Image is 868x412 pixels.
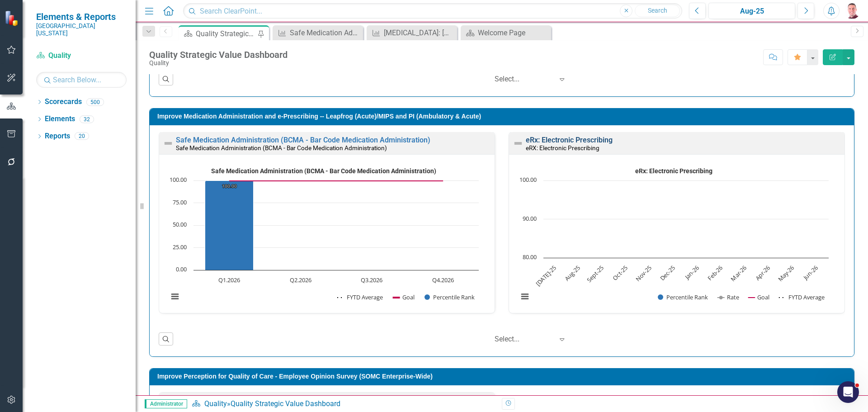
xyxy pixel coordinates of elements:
text: Safe Medication Administration (BCMA - Bar Code Medication Administration) [211,167,436,175]
span: Administrator [145,399,187,408]
small: Safe Medication Administration (BCMA - Bar Code Medication Administration) [176,144,387,152]
text: Nov-25 [634,264,653,283]
text: Jan-26 [683,264,701,282]
h3: Improve Medication Administration and e-Prescribing -- Leapfrog (Acute)/MIPS and PI (Ambulatory &... [157,113,849,120]
button: View chart menu, Safe Medication Administration (BCMA - Bar Code Medication Administration) [169,290,181,303]
div: Quality [149,60,288,66]
text: Q2.2026 [290,276,311,284]
img: Not Defined [513,138,524,149]
img: David Richard [844,3,860,19]
div: Quality Strategic Value Dashboard [231,399,340,408]
button: Show Rate [717,293,739,301]
text: Aug-25 [563,264,582,283]
text: 80.00 [523,253,537,261]
a: Welcome Page [463,27,549,38]
div: 32 [80,115,94,123]
h3: Improve Perception for Quality of Care - Employee Opinion Survey (SOMC Enterprise-Wide) [157,373,849,380]
text: Q1.2026 [218,276,240,284]
text: May-26 [776,264,796,283]
text: 75.00 [173,198,187,206]
button: Show Goal [748,293,769,301]
text: Feb-26 [706,264,724,282]
div: Aug-25 [712,6,792,17]
svg: Interactive chart [164,164,483,311]
iframe: Intercom live chat [837,381,859,403]
a: Quality [204,399,227,408]
text: Apr-26 [754,264,772,282]
text: 50.00 [173,220,187,228]
div: [MEDICAL_DATA]: [MEDICAL_DATA] ([MEDICAL_DATA]) Poor Control (>9%) [384,27,455,38]
a: Quality [36,51,127,61]
button: Aug-25 [708,3,795,19]
small: eRX: Electronic Prescribing [526,144,599,152]
text: 0.00 [176,265,187,273]
text: 25.00 [173,243,187,251]
button: Search [635,5,680,17]
div: » [192,399,495,409]
button: Show Percentile Rank [425,293,475,301]
text: 100.00 [170,175,187,184]
img: Not Defined [163,138,174,149]
text: 100.00 [519,175,537,184]
div: Quality Strategic Value Dashboard [196,28,255,39]
img: ClearPoint Strategy [5,10,20,26]
button: Show Goal [393,293,415,301]
text: eRx: Electronic Prescribing [635,167,712,175]
text: Dec-25 [658,264,677,282]
a: Scorecards [45,97,82,107]
div: Quality Strategic Value Dashboard [149,50,288,60]
text: [DATE]-25 [534,264,558,288]
text: Mar-26 [729,264,748,283]
text: Oct-25 [611,264,629,282]
span: Search [648,7,667,14]
g: FYTD Average, series 1 of 3. Line with 4 data points. [227,179,231,182]
button: Show FYTD Average [779,293,826,301]
a: Safe Medication Administration (BCMA - Bar Code Medication Administration) [176,136,430,144]
text: Q4.2026 [432,276,454,284]
small: [GEOGRAPHIC_DATA][US_STATE] [36,22,127,37]
div: 500 [86,98,104,106]
div: Safe Medication Administration (BCMA - Bar Code Medication Administration). Highcharts interactiv... [164,164,490,311]
text: Q3.2026 [361,276,382,284]
button: View chart menu, eRx: Electronic Prescribing [519,290,531,303]
input: Search Below... [36,72,127,88]
button: Show FYTD Average [337,293,384,301]
svg: Interactive chart [514,164,833,311]
a: Elements [45,114,75,124]
text: 100.00 [222,183,237,189]
a: eRx: Electronic Prescribing [526,136,613,144]
span: Elements & Reports [36,11,127,22]
text: 90.00 [523,214,537,223]
a: [MEDICAL_DATA]: [MEDICAL_DATA] ([MEDICAL_DATA]) Poor Control (>9%) [369,27,455,38]
a: Safe Medication Administration (BCMA - Bar Code Medication Administration) [275,27,361,38]
div: Welcome Page [478,27,549,38]
div: Double-Click to Edit [159,132,495,313]
g: Percentile Rank, series 3 of 3. Bar series with 4 bars. [205,180,444,270]
input: Search ClearPoint... [183,3,682,19]
a: Reports [45,131,70,142]
path: Q1.2026, 100. Percentile Rank. [205,180,254,270]
div: Double-Click to Edit [509,132,845,313]
g: Goal, series 2 of 3. Line with 4 data points. [227,179,445,182]
text: Jun-26 [801,264,819,282]
button: Show Percentile Rank [658,293,708,301]
div: Safe Medication Administration (BCMA - Bar Code Medication Administration) [290,27,361,38]
div: 20 [75,133,89,140]
div: eRx: Electronic Prescribing. Highcharts interactive chart. [514,164,840,311]
text: Sept-25 [585,264,606,284]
